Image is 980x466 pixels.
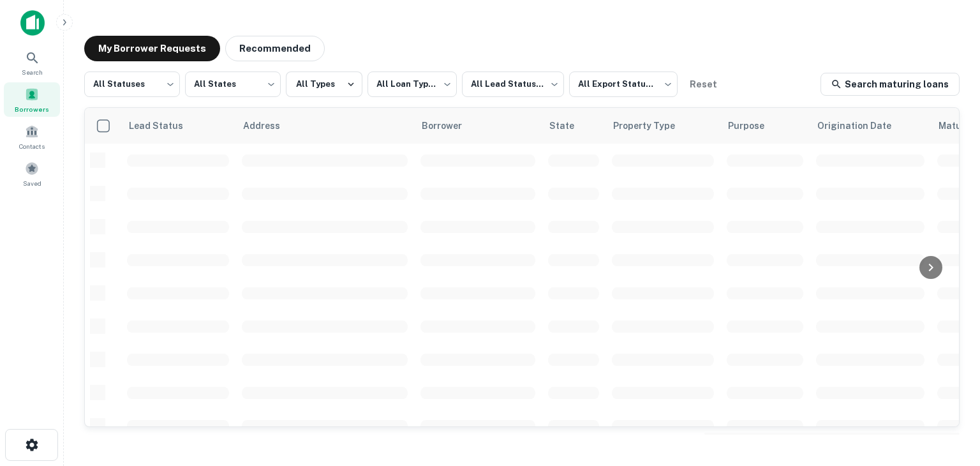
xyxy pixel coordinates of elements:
button: Recommended [225,36,325,61]
div: All Export Statuses [569,68,678,101]
span: Search [22,67,43,77]
a: Saved [4,156,60,191]
div: All Lead Statuses [462,68,564,101]
span: Origination Date [817,118,908,133]
th: Borrower [414,108,542,144]
th: Purpose [720,108,810,144]
button: All Types [286,71,362,97]
div: All Loan Types [367,68,457,101]
span: Contacts [19,141,45,151]
span: Saved [23,178,41,188]
span: Address [243,118,297,133]
button: Reset [683,71,724,97]
span: Property Type [613,118,692,133]
a: Search maturing loans [820,73,960,96]
a: Contacts [4,119,60,154]
iframe: Chat Widget [916,364,980,425]
div: All States [185,68,281,101]
th: Origination Date [810,108,931,144]
img: capitalize-icon.png [20,10,45,36]
button: My Borrower Requests [84,36,220,61]
a: Search [4,45,60,80]
span: Borrower [422,118,479,133]
div: All Statuses [84,68,180,101]
th: Property Type [605,108,720,144]
a: Borrowers [4,82,60,117]
span: Lead Status [128,118,200,133]
span: State [549,118,591,133]
th: Lead Status [121,108,235,144]
th: Address [235,108,414,144]
th: State [542,108,605,144]
span: Borrowers [15,104,49,114]
span: Purpose [728,118,781,133]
